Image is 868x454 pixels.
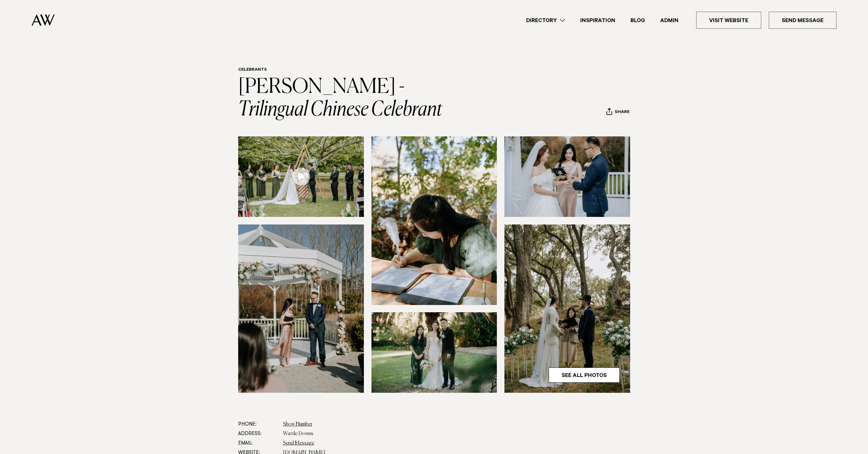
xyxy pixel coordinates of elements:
a: [PERSON_NAME] - Trilingual Chinese Celebrant [238,77,443,120]
dt: Phone: [238,420,278,429]
dt: Email: [238,439,278,448]
a: Celebrants [238,68,267,73]
a: Send Message [769,12,836,29]
a: Show Number [283,422,312,427]
dd: Wattle Downs [283,429,630,439]
span: Share [615,110,630,116]
dt: Address: [238,429,278,439]
a: Admin [653,16,686,25]
a: Blog [623,16,653,25]
img: Auckland Weddings Logo [32,14,55,26]
a: See All Photos [549,367,620,383]
a: Visit Website [696,12,761,29]
button: Share [606,108,630,117]
a: Directory [519,16,573,25]
a: Inspiration [573,16,623,25]
a: Send Message [283,441,314,446]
